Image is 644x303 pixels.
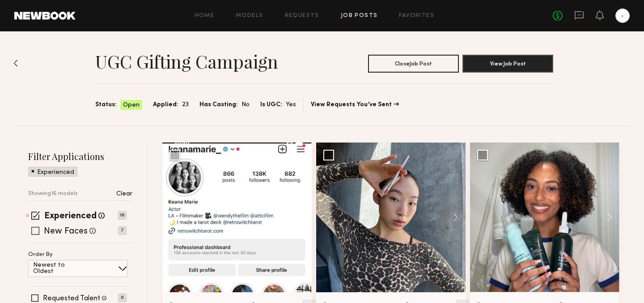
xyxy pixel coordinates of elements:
span: 23 [182,100,189,110]
p: 7 [118,226,127,235]
label: Experienced [44,212,97,221]
p: 0 [118,294,127,302]
span: No [241,100,250,110]
p: Order By [28,252,53,258]
h1: UGC Gifting Campaign [95,50,278,73]
span: Status: [95,100,117,110]
a: Models [236,13,263,19]
span: Has Casting: [199,100,238,110]
a: Job Posts [341,13,378,19]
button: CloseJob Post [368,55,459,73]
img: Back to previous page [13,60,18,67]
p: 16 [118,211,127,220]
p: Showing 16 models [28,191,78,197]
p: Clear [116,191,132,197]
p: Experienced [37,169,74,176]
a: View Requests You’ve Sent [311,102,399,108]
a: Favorites [399,13,434,19]
p: Newest to Oldest [33,262,86,275]
a: Home [195,13,215,19]
span: Is UGC: [260,100,282,110]
span: Applied: [153,100,178,110]
span: Open [123,101,140,110]
label: Requested Talent [43,295,100,302]
a: Requests [285,13,319,19]
span: Yes [286,100,296,110]
label: New Faces [44,227,88,236]
h2: Filter Applications [28,150,132,162]
button: View Job Post [462,55,553,73]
